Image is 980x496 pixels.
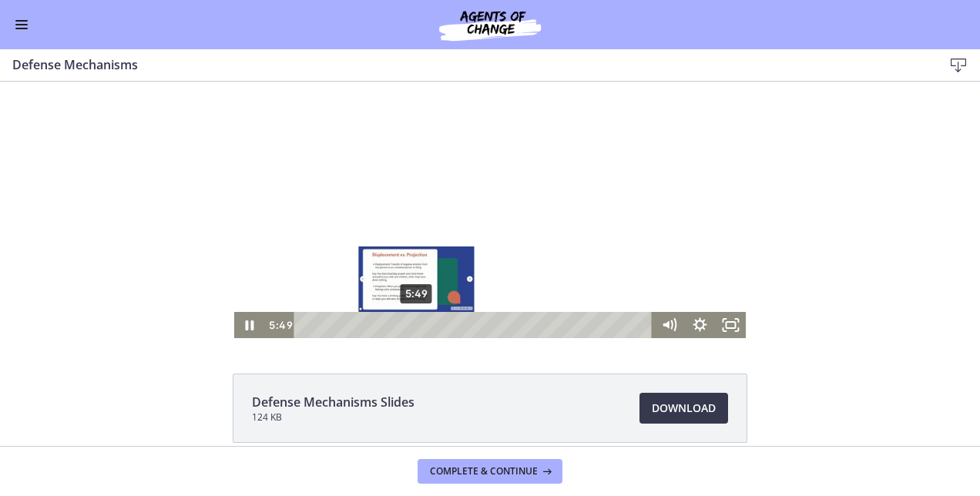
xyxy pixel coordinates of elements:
[252,411,414,424] span: 124 KB
[12,15,31,34] button: Enable menu
[398,6,582,43] img: Agents of Change
[252,393,414,411] span: Defense Mechanisms Slides
[430,465,538,478] span: Complete & continue
[12,55,918,74] h3: Defense Mechanisms
[418,459,562,484] button: Complete & continue
[653,262,684,288] button: Mute
[684,262,715,288] button: Show settings menu
[652,399,716,417] span: Download
[639,393,728,424] a: Download
[715,262,746,288] button: Fullscreen
[234,262,265,288] button: Pause
[305,262,646,288] div: Playbar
